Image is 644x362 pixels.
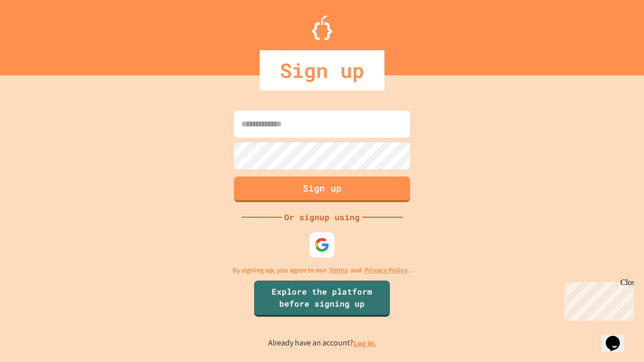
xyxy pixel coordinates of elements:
[234,176,410,202] button: Sign up
[232,265,412,276] p: By signing up, you agree to our and .
[364,265,408,276] a: Privacy Policy
[254,281,390,317] a: Explore the platform before signing up
[260,50,384,90] div: Sign up
[560,278,634,321] iframe: chat widget
[282,211,362,223] div: Or signup using
[602,322,634,352] iframe: chat widget
[268,337,376,349] p: Already have an account?
[4,4,69,64] div: Chat with us now!Close
[353,338,376,348] a: Log in.
[314,237,330,252] img: google-icon.svg
[312,15,332,40] img: Logo.svg
[329,265,348,276] a: Terms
